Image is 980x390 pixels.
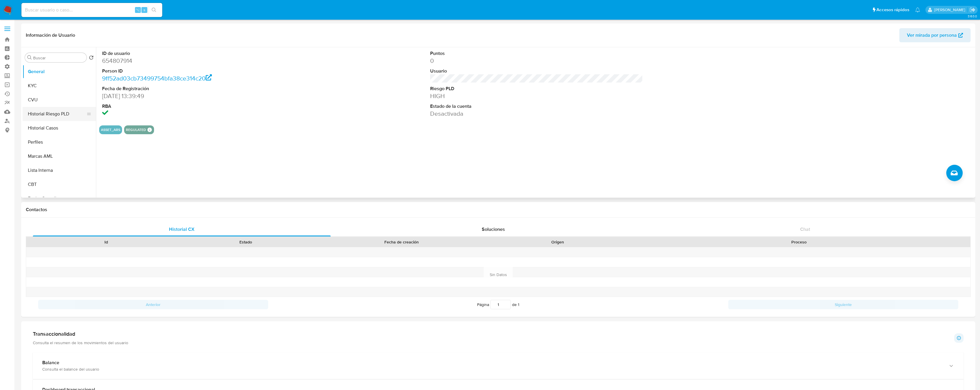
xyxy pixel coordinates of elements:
[23,79,96,93] button: KYC
[969,7,976,13] a: Salir
[430,110,643,118] dd: Desactivada
[915,7,920,12] a: Notificaciones
[38,300,268,309] button: Anterior
[430,92,643,100] dd: HIGH
[102,92,315,100] dd: [DATE] 13:39:49
[148,6,160,14] button: search-icon
[102,103,315,110] dt: RBA
[26,207,971,213] h1: Contactos
[934,7,967,13] p: federico.luaces@mercadolibre.com
[23,163,96,177] button: Lista Interna
[631,239,966,245] div: Proceso
[430,50,643,57] dt: Puntos
[23,135,96,149] button: Perfiles
[320,239,484,245] div: Fecha de creación
[102,50,315,57] dt: ID de usuario
[21,6,162,14] input: Buscar usuario o caso...
[23,107,91,121] button: Historial Riesgo PLD
[23,65,96,79] button: General
[102,68,315,74] dt: Person ID
[492,239,624,245] div: Origen
[40,239,172,245] div: Id
[430,103,643,110] dt: Estado de la cuenta
[728,300,958,309] button: Siguiente
[23,149,96,163] button: Marcas AML
[169,226,195,233] span: Historial CX
[800,226,810,233] span: Chat
[33,55,84,60] input: Buscar
[23,93,96,107] button: CVU
[102,85,315,92] dt: Fecha de Registración
[518,302,519,307] span: 1
[477,300,519,309] span: Página de
[430,57,643,65] dd: 0
[23,191,96,206] button: Fecha Compliant
[430,68,643,74] dt: Usuario
[26,32,75,38] h1: Información de Usuario
[23,177,96,191] button: CBT
[23,121,96,135] button: Historial Casos
[27,55,32,60] button: Buscar
[143,7,145,13] span: s
[89,55,94,62] button: Volver al orden por defecto
[136,7,140,13] span: ⌥
[482,226,505,233] span: Soluciones
[102,74,212,83] a: 9ff52ad03cb73499754bfa38ce314c20
[899,28,971,42] button: Ver mirada por persona
[907,28,957,42] span: Ver mirada por persona
[876,7,909,13] span: Accesos rápidos
[102,57,315,65] dd: 654807914
[180,239,312,245] div: Estado
[430,85,643,92] dt: Riesgo PLD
